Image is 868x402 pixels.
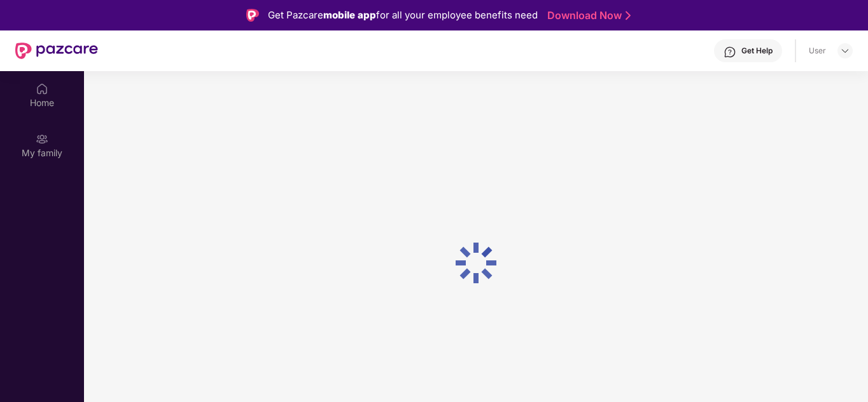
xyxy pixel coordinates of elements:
img: svg+xml;base64,PHN2ZyBpZD0iSGVscC0zMngzMiIgeG1sbnM9Imh0dHA6Ly93d3cudzMub3JnLzIwMDAvc3ZnIiB3aWR0aD... [724,46,736,58]
img: New Pazcare Logo [15,43,98,59]
a: Download Now [547,9,627,22]
div: Get Help [741,46,773,56]
strong: mobile app [323,9,376,21]
img: svg+xml;base64,PHN2ZyB3aWR0aD0iMjAiIGhlaWdodD0iMjAiIHZpZXdCb3g9IjAgMCAyMCAyMCIgZmlsbD0ibm9uZSIgeG... [36,133,48,145]
div: Get Pazcare for all your employee benefits need [268,8,538,23]
img: svg+xml;base64,PHN2ZyBpZD0iRHJvcGRvd24tMzJ4MzIiIHhtbG5zPSJodHRwOi8vd3d3LnczLm9yZy8yMDAwL3N2ZyIgd2... [840,46,850,56]
img: Stroke [626,9,631,22]
div: User [809,46,826,56]
img: svg+xml;base64,PHN2ZyBpZD0iSG9tZSIgeG1sbnM9Imh0dHA6Ly93d3cudzMub3JnLzIwMDAvc3ZnIiB3aWR0aD0iMjAiIG... [36,83,48,95]
img: Logo [246,9,259,22]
